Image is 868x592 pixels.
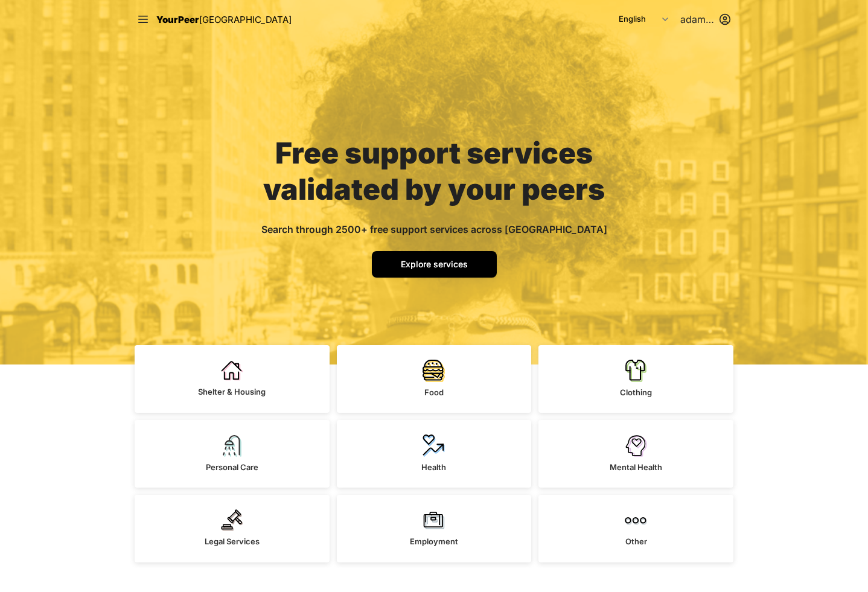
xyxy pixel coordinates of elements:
[538,345,733,413] a: Clothing
[135,420,330,488] a: Personal Care
[410,536,458,546] span: Employment
[610,462,662,472] span: Mental Health
[135,495,330,562] a: Legal Services
[156,14,199,25] span: YourPeer
[337,345,532,413] a: Food
[680,12,731,27] button: adamabard
[680,12,714,27] span: adamabard
[206,462,258,472] span: Personal Care
[424,387,444,397] span: Food
[156,12,292,27] a: YourPeer[GEOGRAPHIC_DATA]
[421,462,446,472] span: Health
[625,536,647,546] span: Other
[205,536,260,546] span: Legal Services
[263,135,605,207] span: Free support services validated by your peers
[337,495,532,562] a: Employment
[337,420,532,488] a: Health
[199,14,292,25] span: [GEOGRAPHIC_DATA]
[198,387,266,396] span: Shelter & Housing
[538,495,733,562] a: Other
[401,259,468,269] span: Explore services
[538,420,733,488] a: Mental Health
[261,223,607,235] span: Search through 2500+ free support services across [GEOGRAPHIC_DATA]
[135,345,330,413] a: Shelter & Housing
[620,387,652,397] span: Clothing
[372,251,497,278] a: Explore services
